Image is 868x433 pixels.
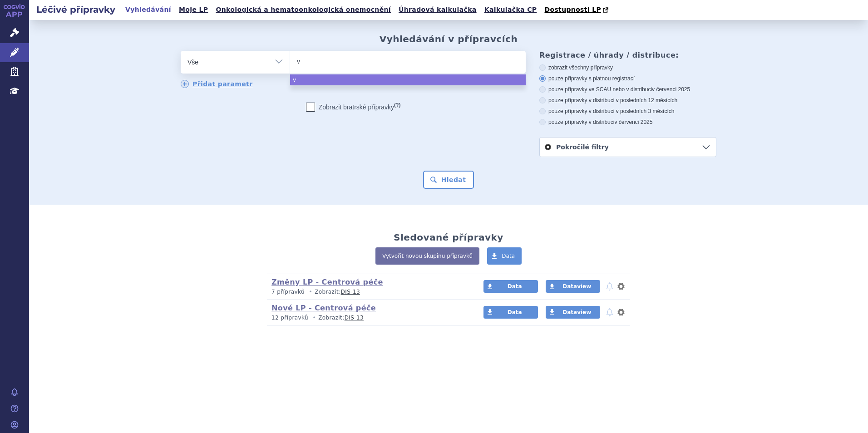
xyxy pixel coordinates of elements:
[508,283,522,290] span: Data
[394,102,400,108] abbr: (?)
[310,314,318,322] i: •
[542,4,613,16] a: Dostupnosti LP
[616,281,626,292] button: nastavení
[614,119,652,125] span: v červenci 2025
[375,247,479,265] a: Vytvořit novou skupinu přípravků
[539,86,716,93] label: pouze přípravky ve SCAU nebo v distribuci
[508,309,522,315] span: Data
[487,247,522,265] a: Data
[616,307,626,318] button: nastavení
[271,304,376,312] a: Nové LP - Centrová péče
[544,6,601,13] span: Dostupnosti LP
[562,283,591,290] span: Dataview
[546,306,600,319] a: Dataview
[271,289,305,295] span: 7 přípravků
[306,288,315,296] i: •
[539,64,716,71] label: zobrazit všechny přípravky
[539,108,716,115] label: pouze přípravky v distribuci v posledních 3 měsících
[271,288,466,296] p: Zobrazit:
[380,34,518,44] h2: Vyhledávání v přípravcích
[539,118,716,126] label: pouze přípravky v distribuci
[482,4,540,16] a: Kalkulačka CP
[271,315,308,321] span: 12 přípravků
[605,307,614,318] button: notifikace
[546,280,600,293] a: Dataview
[652,86,690,93] span: v červenci 2025
[539,97,716,104] label: pouze přípravky v distribuci v posledních 12 měsících
[271,314,466,322] p: Zobrazit:
[290,74,526,85] li: v
[483,280,538,293] a: Data
[605,281,614,292] button: notifikace
[423,171,474,189] button: Hledat
[29,3,123,16] h2: Léčivé přípravky
[502,253,515,259] span: Data
[396,4,479,16] a: Úhradová kalkulačka
[306,103,401,112] label: Zobrazit bratrské přípravky
[539,75,716,82] label: pouze přípravky s platnou registrací
[123,4,174,16] a: Vyhledávání
[271,278,383,286] a: Změny LP - Centrová péče
[213,4,394,16] a: Onkologická a hematoonkologická onemocnění
[562,309,591,315] span: Dataview
[394,232,503,243] h2: Sledované přípravky
[345,315,364,321] a: DIS-13
[176,4,211,16] a: Moje LP
[539,51,716,59] h3: Registrace / úhrady / distribuce:
[483,306,538,319] a: Data
[540,138,716,157] a: Pokročilé filtry
[181,80,253,88] a: Přidat parametr
[341,289,360,295] a: DIS-13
